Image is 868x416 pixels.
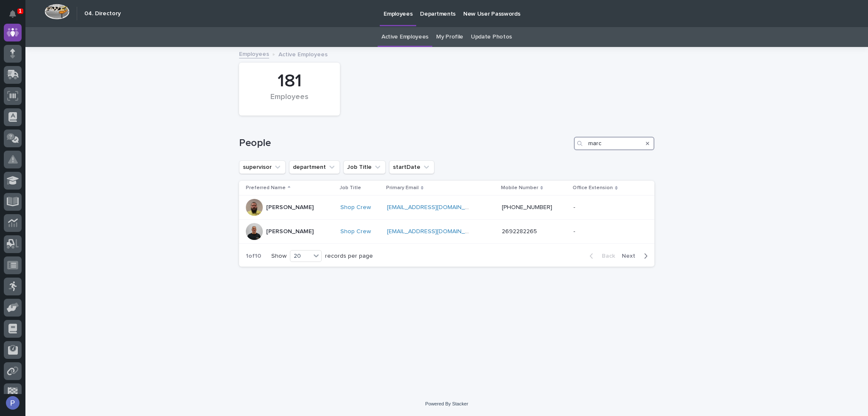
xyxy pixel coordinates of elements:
[386,183,419,193] p: Primary Email
[387,229,483,234] a: [EMAIL_ADDRESS][DOMAIN_NAME]
[246,183,286,193] p: Preferred Name
[253,93,325,110] div: Employees
[387,204,483,210] a: [EMAIL_ADDRESS][DOMAIN_NAME]
[84,10,121,17] h2: 04. Directory
[239,246,268,267] p: 1 of 10
[573,226,577,235] p: -
[11,10,22,24] div: Notifications1
[622,253,640,259] span: Next
[340,204,371,211] a: Shop Crew
[239,137,570,149] h1: People
[343,160,386,174] button: Job Title
[325,253,373,260] p: records per page
[381,27,428,47] a: Active Employees
[501,183,538,193] p: Mobile Number
[502,204,552,210] a: [PHONE_NUMBER]
[19,8,22,14] p: 1
[436,27,463,47] a: My Profile
[573,202,577,211] p: -
[290,252,311,261] div: 20
[425,401,468,406] a: Powered By Stacker
[618,252,654,260] button: Next
[266,204,314,211] p: [PERSON_NAME]
[574,137,654,150] input: Search
[4,394,22,412] button: users-avatar
[573,183,613,193] p: Office Extension
[289,160,340,174] button: department
[339,183,361,193] p: Job Title
[239,220,654,244] tr: [PERSON_NAME]Shop Crew [EMAIL_ADDRESS][DOMAIN_NAME] 2692282265--
[502,229,537,234] a: 2692282265
[4,5,22,23] button: Notifications
[597,253,615,259] span: Back
[271,253,287,260] p: Show
[266,228,314,235] p: [PERSON_NAME]
[471,27,512,47] a: Update Photos
[278,49,328,58] p: Active Employees
[239,160,286,174] button: supervisor
[583,252,618,260] button: Back
[45,4,70,19] img: Workspace Logo
[389,160,434,174] button: startDate
[239,196,654,220] tr: [PERSON_NAME]Shop Crew [EMAIL_ADDRESS][DOMAIN_NAME] [PHONE_NUMBER]--
[340,228,371,235] a: Shop Crew
[253,71,325,92] div: 181
[239,49,269,58] a: Employees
